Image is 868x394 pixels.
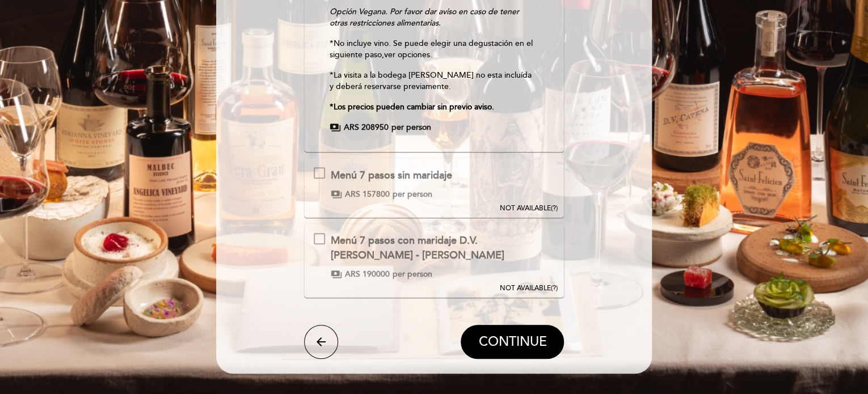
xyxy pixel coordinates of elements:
[461,325,564,359] button: CONTINUE
[330,102,494,112] strong: *Los precios pueden cambiar sin previo aviso.
[499,284,550,293] span: NOT AVAILABLE
[345,269,390,280] span: ARS 190000
[345,189,390,200] span: ARS 157800
[499,204,557,213] div: (?)
[478,334,546,350] span: CONTINUE
[499,283,557,293] div: (?)
[384,50,432,60] a: ver opciones.
[330,7,519,28] em: Opción Vegana. Por favor dar aviso en caso de tener otras restricciones alimentarias.
[496,158,561,214] button: NOT AVAILABLE(?)
[330,70,538,92] p: *La visita a la bodega [PERSON_NAME] no esta incluída y deberá reservarse previamente.
[499,204,550,213] span: NOT AVAILABLE
[393,189,432,200] span: per person
[331,269,342,280] span: payments
[304,325,338,359] button: arrow_back
[330,122,341,133] span: payments
[331,234,554,262] div: Menú 7 pasos con maridaje D.V. [PERSON_NAME] - [PERSON_NAME]
[331,168,452,183] div: Menú 7 pasos sin maridaje
[330,38,538,61] p: *No incluye vino. Se puede elegir una degustación en el siguiente paso,
[391,122,431,133] span: per person
[496,224,561,294] button: NOT AVAILABLE(?)
[393,269,432,280] span: per person
[314,335,328,349] i: arrow_back
[344,122,389,133] span: ARS 208950
[331,189,342,200] span: payments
